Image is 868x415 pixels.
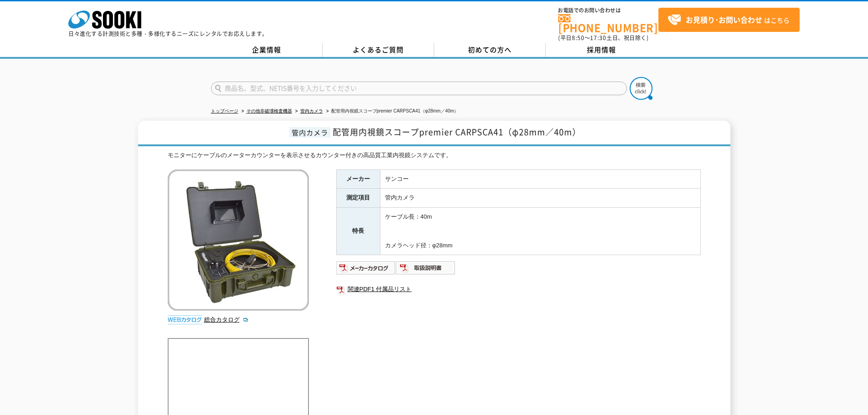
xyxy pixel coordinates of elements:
input: 商品名、型式、NETIS番号を入力してください [211,82,627,95]
span: はこちら [668,13,790,27]
th: 測定項目 [336,189,380,208]
img: btn_search.png [630,77,652,100]
img: 配管用内視鏡スコープpremier CARPSCA41（φ28mm／40m） [168,169,309,311]
img: webカタログ [168,315,202,324]
span: 管内カメラ [289,127,330,138]
td: ケーブル長：40m カメラヘッド径：φ28mm [380,208,700,255]
a: その他非破壊検査機器 [247,108,292,113]
a: 総合カタログ [204,316,249,323]
a: メーカーカタログ [336,267,396,274]
span: 8:50 [572,34,585,42]
span: 17:30 [590,34,606,42]
img: 取扱説明書 [396,261,456,275]
img: メーカーカタログ [336,261,396,275]
span: 初めての方へ [468,45,512,55]
a: よくあるご質問 [323,43,434,57]
a: 企業情報 [211,43,323,57]
a: トップページ [211,108,238,113]
span: (平日 ～ 土日、祝日除く) [558,34,648,42]
a: 初めての方へ [434,43,546,57]
td: 管内カメラ [380,189,700,208]
a: [PHONE_NUMBER] [558,14,658,33]
a: お見積り･お問い合わせはこちら [658,8,800,32]
a: 取扱説明書 [396,267,456,274]
li: 配管用内視鏡スコープpremier CARPSCA41（φ28mm／40m） [324,107,459,116]
p: 日々進化する計測技術と多種・多様化するニーズにレンタルでお応えします。 [68,31,268,36]
a: 採用情報 [546,43,657,57]
th: メーカー [336,169,380,189]
td: サンコー [380,169,700,189]
a: 管内カメラ [300,108,323,113]
strong: お見積り･お問い合わせ [686,14,762,25]
span: お電話でのお問い合わせは [558,8,658,13]
a: 関連PDF1 付属品リスト [336,283,701,295]
span: 配管用内視鏡スコープpremier CARPSCA41（φ28mm／40m） [333,126,581,138]
div: モニターにケーブルのメーターカウンターを表示させるカウンター付きの高品質工業内視鏡システムです。 [168,151,701,160]
th: 特長 [336,208,380,255]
